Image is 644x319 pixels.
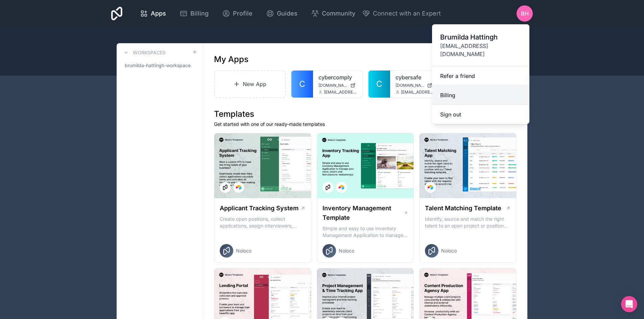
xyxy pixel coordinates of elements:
h1: Talent Matching Template [425,204,501,213]
img: Airtable Logo [339,185,344,190]
p: Simple and easy to use Inventory Management Application to manage your stock, orders and Manufact... [323,225,408,239]
a: Workspaces [122,49,166,57]
a: Billing [432,86,529,105]
span: Brumilda Hattingh [440,32,521,42]
span: [EMAIL_ADDRESS][DOMAIN_NAME] [401,89,434,95]
a: cybersafe [396,73,434,81]
a: C [368,71,390,98]
span: brumilda-hattingh-workspace [125,62,191,69]
h1: My Apps [214,54,248,65]
a: Billing [174,6,214,21]
a: Apps [135,6,171,21]
a: cybercomply [318,73,357,81]
span: Profile [233,9,253,18]
span: BH [521,9,529,18]
span: Community [322,9,355,18]
span: [DOMAIN_NAME] [396,83,425,88]
a: [DOMAIN_NAME] [396,83,434,88]
a: [DOMAIN_NAME] [318,83,357,88]
h1: Inventory Management Template [323,204,404,222]
span: Noloco [441,247,457,254]
span: Noloco [236,247,252,254]
p: Create open positions, collect applications, assign interviewers, centralise candidate feedback a... [220,216,306,229]
span: Apps [151,9,166,18]
span: [DOMAIN_NAME] [318,83,348,88]
a: Community [306,6,361,21]
button: Sign out [432,105,529,124]
p: Get started with one of our ready-made templates [214,121,517,128]
a: C [291,71,313,98]
span: Noloco [339,247,354,254]
a: Guides [261,6,303,21]
p: Identify, source and match the right talent to an open project or position with our Talent Matchi... [425,216,511,229]
h1: Templates [214,109,517,119]
img: Airtable Logo [236,185,241,190]
span: [EMAIL_ADDRESS][DOMAIN_NAME] [324,89,357,95]
a: New App [214,70,286,98]
span: Guides [277,9,297,18]
span: Billing [190,9,209,18]
a: Refer a friend [432,67,529,86]
h1: Applicant Tracking System [220,204,299,213]
div: Open Intercom Messenger [621,296,637,312]
a: brumilda-hattingh-workspace [122,59,197,72]
h3: Workspaces [133,49,166,56]
span: C [299,79,305,89]
img: Airtable Logo [428,185,433,190]
button: Connect with an Expert [362,9,441,18]
span: Connect with an Expert [373,9,441,18]
span: [EMAIL_ADDRESS][DOMAIN_NAME] [440,42,521,58]
a: Profile [217,6,258,21]
span: C [376,79,382,89]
